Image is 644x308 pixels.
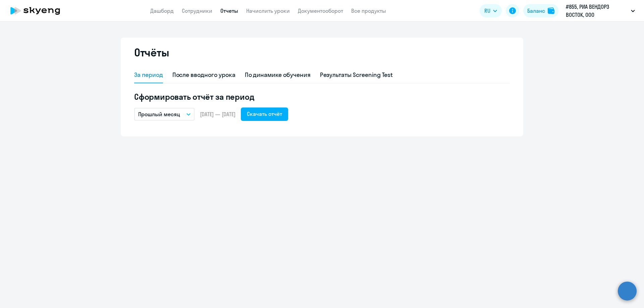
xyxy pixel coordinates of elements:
[562,3,638,19] button: #855, РИА ВЕНДОРЗ ВОСТОК, ООО
[247,110,282,118] div: Скачать отчёт
[484,7,490,15] span: RU
[320,71,393,79] div: Результаты Screening Test
[246,7,290,14] a: Начислить уроки
[245,71,311,79] div: По динамике обучения
[298,7,343,14] a: Документооборот
[548,7,554,14] img: balance
[480,4,502,17] button: RU
[351,7,386,14] a: Все продукты
[182,7,212,14] a: Сотрудники
[220,7,238,14] a: Отчеты
[134,108,195,121] button: Прошлый месяц
[134,71,163,79] div: За период
[138,110,180,118] p: Прошлый месяц
[150,7,174,14] a: Дашборд
[523,4,558,17] button: Балансbalance
[134,91,510,102] h5: Сформировать отчёт за период
[527,7,545,15] div: Баланс
[200,111,235,118] span: [DATE] — [DATE]
[566,3,628,19] p: #855, РИА ВЕНДОРЗ ВОСТОК, ООО
[172,71,235,79] div: После вводного урока
[134,46,169,59] h2: Отчёты
[241,107,288,121] button: Скачать отчёт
